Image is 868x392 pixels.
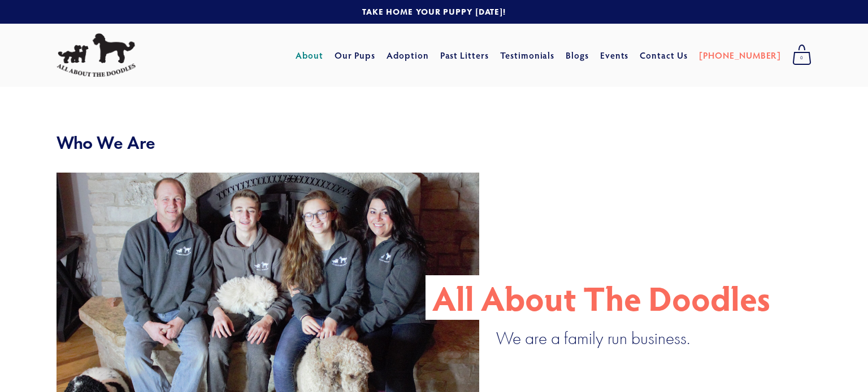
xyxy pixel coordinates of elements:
a: Testimonials [500,45,555,65]
a: Contact Us [640,45,688,65]
h2: Who We Are [57,132,811,153]
a: Past Litters [440,49,489,61]
a: [PHONE_NUMBER] [699,45,781,65]
span: 0 [792,51,811,65]
p: All About The Doodles [432,275,771,320]
a: Events [600,45,629,65]
a: About [296,45,323,65]
a: Blogs [566,45,589,65]
p: We are a family run business. [496,328,795,349]
img: All About The Doodles [57,33,136,77]
a: Adoption [387,45,429,65]
a: 0 items in cart [787,41,817,69]
a: Our Pups [335,45,376,65]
